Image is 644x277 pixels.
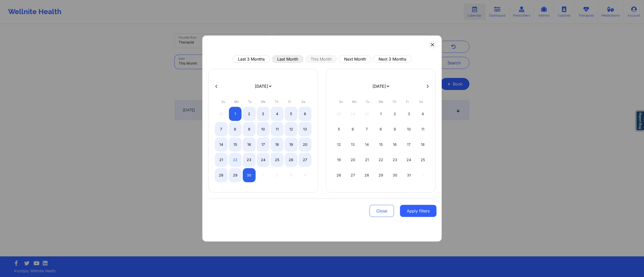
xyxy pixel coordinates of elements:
div: Sun Oct 05 2025 [333,122,345,136]
div: Sat Sep 27 2025 [299,153,311,167]
div: Tue Sep 02 2025 [243,107,256,121]
div: Sat Oct 18 2025 [416,137,429,152]
abbr: Sunday [339,100,343,104]
abbr: Friday [288,100,291,104]
div: Wed Sep 24 2025 [257,153,270,167]
div: Thu Oct 09 2025 [388,122,401,136]
div: Fri Sep 19 2025 [285,137,298,152]
div: Thu Oct 02 2025 [388,107,401,121]
abbr: Wednesday [261,100,265,104]
abbr: Friday [406,100,409,104]
abbr: Thursday [392,100,396,104]
div: Sun Oct 19 2025 [333,153,345,167]
div: Fri Oct 10 2025 [403,122,415,136]
div: Wed Oct 08 2025 [375,122,387,136]
div: Thu Sep 04 2025 [271,107,284,121]
div: Sat Oct 25 2025 [416,153,429,167]
div: Fri Sep 05 2025 [285,107,298,121]
div: Tue Oct 21 2025 [360,153,373,167]
button: Last 3 Months [233,55,270,63]
abbr: Saturday [301,100,305,104]
div: Fri Oct 03 2025 [403,107,415,121]
div: Wed Sep 03 2025 [257,107,270,121]
div: Tue Sep 23 2025 [243,153,256,167]
div: Tue Sep 30 2025 [243,168,256,182]
div: Mon Sep 29 2025 [229,168,242,182]
abbr: Wednesday [379,100,383,104]
div: Sat Oct 11 2025 [416,122,429,136]
div: Fri Sep 26 2025 [285,153,298,167]
div: Thu Sep 11 2025 [271,122,284,136]
div: Sun Oct 12 2025 [333,137,345,152]
div: Sat Oct 04 2025 [416,107,429,121]
div: Wed Oct 01 2025 [375,107,387,121]
div: Mon Sep 15 2025 [229,137,242,152]
div: Thu Sep 25 2025 [271,153,284,167]
button: Next 3 Months [373,55,412,63]
button: Apply filters [400,205,436,217]
div: Sun Sep 07 2025 [215,122,228,136]
div: Mon Oct 06 2025 [347,122,359,136]
abbr: Tuesday [366,100,369,104]
div: Fri Sep 12 2025 [285,122,298,136]
button: Close [370,205,394,217]
div: Mon Oct 13 2025 [347,137,359,152]
div: Sat Sep 06 2025 [299,107,311,121]
div: Sun Oct 26 2025 [333,168,345,182]
button: Last Month [272,55,303,63]
div: Fri Oct 31 2025 [403,168,415,182]
div: Mon Oct 20 2025 [347,153,359,167]
div: Thu Oct 30 2025 [388,168,401,182]
button: Next Month [339,55,371,63]
div: Wed Oct 15 2025 [375,137,387,152]
div: Mon Sep 01 2025 [229,107,242,121]
div: Tue Sep 16 2025 [243,137,256,152]
div: Tue Oct 07 2025 [360,122,373,136]
abbr: Sunday [221,100,225,104]
abbr: Monday [352,100,356,104]
div: Wed Oct 22 2025 [375,153,387,167]
div: Tue Oct 14 2025 [360,137,373,152]
div: Thu Sep 18 2025 [271,137,284,152]
div: Tue Sep 09 2025 [243,122,256,136]
abbr: Tuesday [248,100,252,104]
div: Wed Sep 10 2025 [257,122,270,136]
div: Sun Sep 21 2025 [215,153,228,167]
div: Thu Oct 16 2025 [388,137,401,152]
div: Mon Oct 27 2025 [347,168,359,182]
div: Sun Sep 14 2025 [215,137,228,152]
div: Sat Sep 13 2025 [299,122,311,136]
div: Sat Sep 20 2025 [299,137,311,152]
div: Wed Oct 29 2025 [375,168,387,182]
div: Mon Sep 22 2025 [229,153,242,167]
div: Mon Sep 08 2025 [229,122,242,136]
abbr: Saturday [419,100,423,104]
div: Tue Oct 28 2025 [360,168,373,182]
div: Fri Oct 24 2025 [403,153,415,167]
abbr: Monday [234,100,239,104]
div: Fri Oct 17 2025 [403,137,415,152]
div: Thu Oct 23 2025 [388,153,401,167]
abbr: Thursday [275,100,278,104]
div: Wed Sep 17 2025 [257,137,270,152]
div: Sun Sep 28 2025 [215,168,228,182]
button: This Month [305,55,337,63]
